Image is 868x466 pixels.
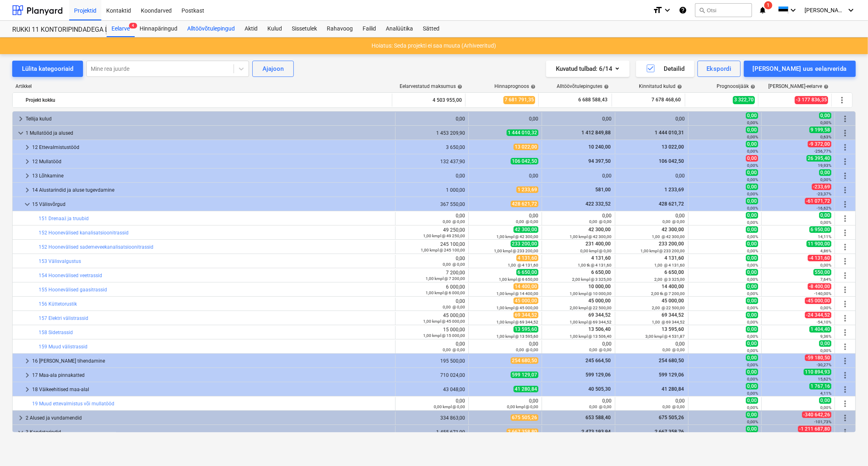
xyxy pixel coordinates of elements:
div: Ekspordi [706,63,731,74]
span: search [699,7,705,13]
small: 1,00 kmpl @ 45 000,00 [496,306,538,310]
div: Kulud [262,21,287,37]
a: 152 Hoonevälised sademeveekanalisatsioonitrassid [39,244,153,250]
small: 0,00% [747,135,758,139]
div: Detailid [646,63,684,74]
i: keyboard_arrow_down [788,5,798,15]
span: 42 300,00 [588,227,612,232]
button: Otsi [695,3,752,17]
small: 0,00 kmpl @ 0,00 [580,249,612,253]
div: 0,00 [399,298,465,310]
span: 7 678 468,60 [651,96,682,103]
small: 1,00 kmpl @ 13 595,60 [496,334,538,339]
span: Rohkem tegevusi [840,242,850,252]
span: 0,00 [819,112,831,119]
span: 0,00 [746,269,758,276]
a: 158 Sidetrassid [39,330,73,335]
small: 0,00% [747,291,758,296]
span: 0,00 [746,241,758,247]
span: Rohkem tegevusi [840,356,850,366]
div: Alltöövõtulepingud [182,21,240,37]
small: 0,00% [747,348,758,353]
span: 0,00 [746,255,758,261]
span: Rohkem tegevusi [837,95,847,105]
small: 0,00% [747,120,758,125]
span: Rohkem tegevusi [840,313,850,323]
div: 15 000,00 [399,327,465,338]
span: keyboard_arrow_right [22,142,32,152]
span: 6 688 588,43 [577,96,608,103]
div: 0,00 [399,341,465,352]
span: 0,00 [746,198,758,204]
div: Kinnitatud kulud [639,83,682,89]
small: 1,00 kmpl @ 42 300,00 [570,234,612,239]
small: 4,86% [820,249,831,253]
button: Ekspordi [697,61,740,77]
span: 14 400,00 [661,284,685,289]
small: 1,00 kmpl @ 45 000,00 [423,319,465,324]
small: 0,00% [747,320,758,324]
small: 0,00 @ 0,00 [516,219,538,224]
div: 3 650,00 [399,144,465,150]
span: help [822,84,829,89]
a: Analüütika [381,21,418,37]
span: -4 131,60 [808,255,831,261]
span: Rohkem tegevusi [840,199,850,209]
small: 1,00 kmpl @ 69 344,52 [570,320,612,324]
div: 0,00 [619,341,685,352]
span: -8 400,00 [808,283,831,290]
span: 233 200,00 [658,241,685,247]
button: Ajajoon [252,61,294,77]
small: 1,00 kmpl @ 6 650,00 [499,277,538,282]
small: 0,00% [747,263,758,267]
a: 151 Drenaaž ja truubid [39,216,89,221]
small: 0,00% [747,277,758,282]
span: Rohkem tegevusi [840,413,850,423]
a: 156 Küttetorustik [39,301,77,307]
a: Sissetulek [287,21,322,37]
div: 7 200,00 [399,270,465,281]
span: 0,00 [819,340,831,347]
span: 1 233,69 [516,186,538,193]
small: 0,00% [747,220,758,225]
span: keyboard_arrow_right [16,413,26,423]
small: 0,00% [820,120,831,125]
div: 0,00 [619,173,685,179]
span: 1 [764,1,772,9]
span: 10 000,00 [588,284,612,289]
small: 1,00 kmpl @ 42 300,00 [496,234,538,239]
span: 6 650,00 [590,269,612,275]
span: keyboard_arrow_right [22,385,32,394]
span: 10 240,00 [588,144,612,150]
span: Rohkem tegevusi [840,256,850,266]
small: 0,00% [747,163,758,168]
span: 1 412 849,88 [581,130,612,136]
div: 13 Lõhkamine [32,169,392,182]
div: Rahavoog [322,21,358,37]
small: -140,00% [814,291,831,296]
span: Rohkem tegevusi [840,285,850,295]
span: 0,00 [746,312,758,318]
small: 0,00 @ 0,00 [589,219,612,224]
span: 0,00 [746,155,758,162]
span: help [676,84,682,89]
small: 1,00 @ 4 131,60 [654,263,685,267]
span: 13 022,00 [514,144,538,150]
button: Detailid [636,61,694,77]
a: 19 Muud ettevalmistus või mullatööd [32,401,114,407]
p: Hoiatus: Seda projekti ei saa muuta (Arhiveeritud) [372,42,496,50]
span: 581,00 [595,187,612,193]
div: Tellija kulud [26,112,392,125]
span: 11 900,00 [807,241,831,247]
button: Lülita kategooriaid [12,61,83,77]
small: 0,00% [747,249,758,253]
small: 1,00 kmpl @ 15 000,00 [423,333,465,338]
div: Prognoosijääk [717,83,755,89]
span: 0,00 [746,141,758,147]
small: 1,00 tk @ 4 131,60 [578,263,612,267]
small: 0,00 @ 0,00 [443,348,465,352]
div: Hinnaprognoos [494,83,536,89]
small: 0,00 @ 0,00 [443,305,465,309]
small: 2,00 @ 3 325,00 [654,277,685,282]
